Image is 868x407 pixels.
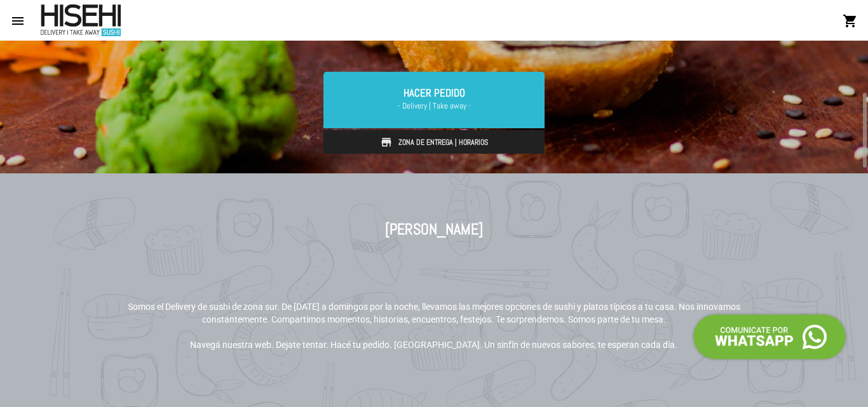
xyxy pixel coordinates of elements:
mat-icon: menu [10,13,25,29]
div: Somos el Delivery de sushi de zona sur. De [DATE] a domingos por la noche, llevamos las mejores o... [87,270,782,382]
mat-icon: shopping_cart [843,13,858,29]
img: store.svg [380,136,393,149]
img: call-whatsapp.png [690,311,849,363]
span: - Delivery | Take away - [339,100,529,112]
a: Hacer Pedido [323,72,545,128]
h1: [PERSON_NAME] [385,219,483,239]
a: Zona de Entrega | Horarios [323,130,545,154]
